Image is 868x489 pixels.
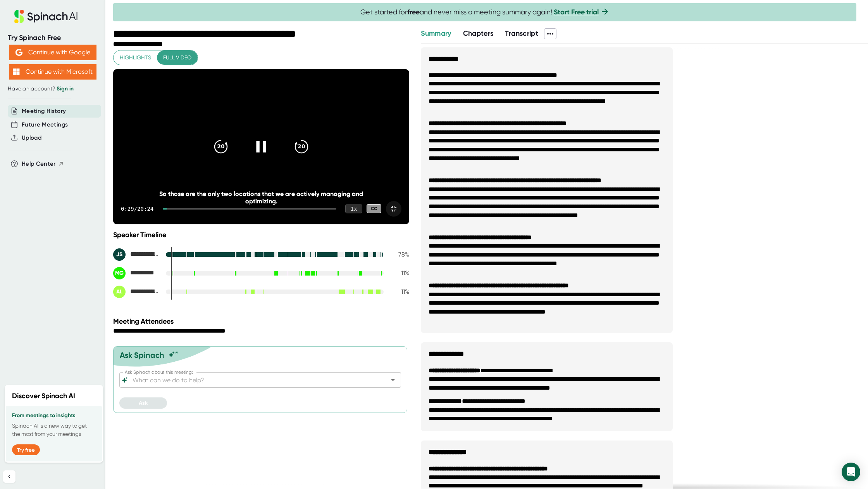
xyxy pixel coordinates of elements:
[120,350,164,360] div: Ask Spinach
[131,375,376,385] input: What can we do to help?
[57,85,74,92] a: Sign in
[113,267,126,279] div: MG
[367,204,381,213] div: CC
[387,375,398,385] button: Open
[22,160,56,168] span: Help Center
[113,286,160,298] div: Amanda Larsen
[157,50,198,65] button: Full video
[8,85,98,92] div: Have an account?
[22,107,66,116] button: Meeting History
[22,134,41,142] button: Upload
[421,28,451,39] button: Summary
[12,391,75,401] h2: Discover Spinach AI
[119,397,167,409] button: Ask
[345,204,362,213] div: 1 x
[12,413,96,419] h3: From meetings to insights
[842,463,860,481] div: Open Intercom Messenger
[3,470,15,483] button: Collapse sidebar
[120,53,151,62] span: Highlights
[15,49,22,56] img: Aehbyd4JwY73AAAAAElFTkSuQmCC
[505,29,538,38] span: Transcript
[390,251,409,258] div: 78 %
[554,8,599,16] a: Start Free trial
[463,29,494,38] span: Chapters
[163,53,191,62] span: Full video
[8,33,98,42] div: Try Spinach Free
[113,248,126,261] div: JS
[12,422,96,438] p: Spinach AI is a new way to get the most from your meetings
[463,28,494,39] button: Chapters
[12,444,40,455] button: Try free
[113,267,160,279] div: Marina Gee
[407,8,420,16] b: free
[114,50,157,65] button: Highlights
[143,190,379,205] div: So those are the only two locations that we are actively managing and optimizing.
[113,231,409,239] div: Speaker Timeline
[139,400,148,406] span: Ask
[22,160,64,168] button: Help Center
[421,29,451,38] span: Summary
[390,288,409,295] div: 11 %
[113,286,126,298] div: AL
[9,45,96,60] button: Continue with Google
[121,206,153,212] div: 0:29 / 20:24
[390,269,409,277] div: 11 %
[113,317,411,326] div: Meeting Attendees
[22,120,68,129] button: Future Meetings
[505,28,538,39] button: Transcript
[9,64,96,80] button: Continue with Microsoft
[360,8,610,17] span: Get started for and never miss a meeting summary again!
[113,248,160,261] div: Jonathan Schweinefuss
